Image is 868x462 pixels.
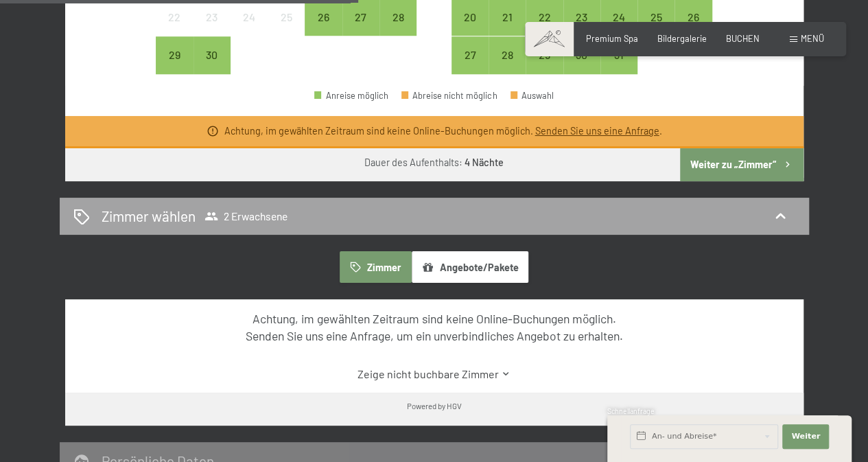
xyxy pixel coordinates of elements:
[269,12,303,46] div: 25
[511,91,554,100] div: Auswahl
[451,36,489,73] div: Mon Oct 27 2025
[453,49,487,84] div: 27
[344,12,378,46] div: 27
[801,33,824,44] span: Menü
[381,12,415,46] div: 28
[306,12,340,46] div: 26
[527,12,561,46] div: 22
[157,12,191,46] div: 22
[87,367,781,382] a: Zeige nicht buchbare Zimmer
[600,36,637,73] div: Anreise möglich
[602,12,636,46] div: 24
[102,206,196,226] h2: Zimmer wählen
[527,49,561,84] div: 29
[453,12,487,46] div: 20
[535,125,659,137] a: Senden Sie uns eine Anfrage
[401,91,497,100] div: Abreise nicht möglich
[563,36,600,73] div: Thu Oct 30 2025
[565,12,599,46] div: 23
[412,251,528,283] button: Angebote/Pakete
[490,49,524,84] div: 28
[193,36,231,73] div: Tue Sep 30 2025
[314,91,388,100] div: Anreise möglich
[364,156,504,170] div: Dauer des Aufenthalts:
[657,33,707,44] a: Bildergalerie
[195,12,229,46] div: 23
[490,12,524,46] div: 21
[791,431,820,442] span: Weiter
[565,49,599,84] div: 30
[726,33,760,44] a: BUCHEN
[156,36,193,73] div: Anreise möglich
[676,12,710,46] div: 26
[602,49,636,84] div: 31
[204,209,288,223] span: 2 Erwachsene
[87,310,781,344] div: Achtung, im gewählten Zeitraum sind keine Online-Buchungen möglich. Senden Sie uns eine Anfrage, ...
[489,36,526,73] div: Tue Oct 28 2025
[782,424,829,449] button: Weiter
[489,36,526,73] div: Anreise möglich
[451,36,489,73] div: Anreise möglich
[156,36,193,73] div: Mon Sep 29 2025
[232,12,266,46] div: 24
[586,33,638,44] a: Premium Spa
[157,49,191,84] div: 29
[607,407,655,415] span: Schnellanfrage
[526,36,563,73] div: Wed Oct 29 2025
[193,36,231,73] div: Anreise möglich
[465,157,504,168] b: 4 Nächte
[639,12,673,46] div: 25
[340,251,411,283] button: Zimmer
[195,49,229,84] div: 30
[563,36,600,73] div: Anreise möglich
[526,36,563,73] div: Anreise möglich
[600,36,637,73] div: Fri Oct 31 2025
[224,124,661,138] div: Achtung, im gewählten Zeitraum sind keine Online-Buchungen möglich. .
[407,400,462,411] div: Powered by HGV
[680,148,803,181] button: Weiter zu „Zimmer“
